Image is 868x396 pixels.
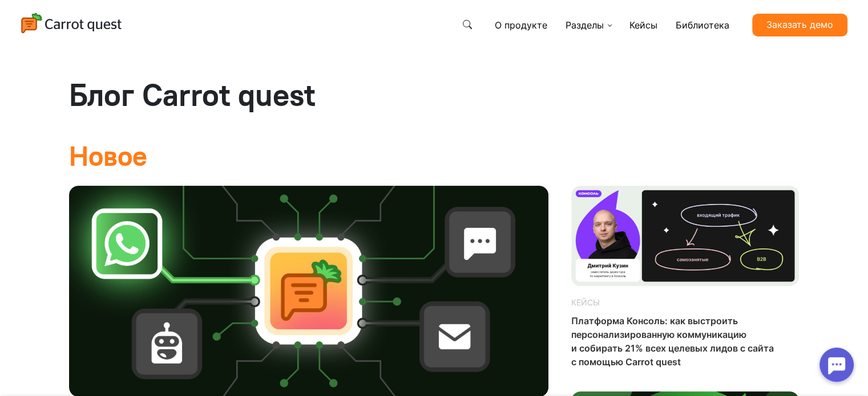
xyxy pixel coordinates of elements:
[629,23,648,31] a: здесь
[126,13,671,32] div: Мы используем cookies для улучшения работы сайта, анализа трафика и персонализации. Используя сай...
[69,77,800,113] h1: Блог Carrot quest
[561,14,616,36] a: Разделы
[490,14,552,36] a: О продукте
[571,315,774,368] a: Платформа Консоль: как выстроить персонализированную коммуникацию и собирать 21% всех целевых лид...
[693,17,731,28] span: Я согласен
[21,13,122,35] img: Carrot quest
[752,14,847,36] a: Заказать демо
[684,11,741,34] button: Я согласен
[69,138,147,173] a: Новое
[625,14,662,36] a: Кейсы
[571,186,800,286] img: Платформа Консоль: как выстроить персонализированную коммуникацию и собирать 21% всех целевых лид...
[571,296,600,309] span: Кейсы
[671,14,734,36] a: Библиотека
